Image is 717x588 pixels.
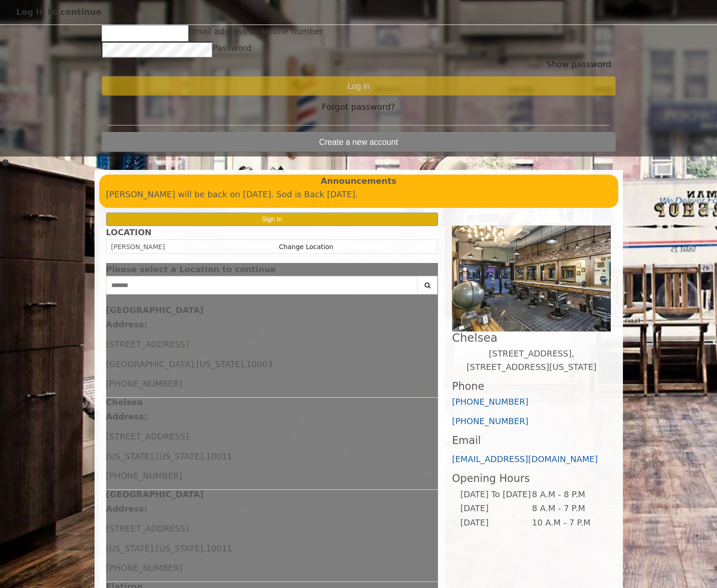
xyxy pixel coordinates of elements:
span: [US_STATE] [106,544,153,553]
input: Email address or Mobile number [102,25,189,42]
span: Please select a Location to continue [106,264,276,274]
b: LOCATION [106,228,152,237]
span: , [153,544,156,553]
button: Create a new account [102,132,616,152]
h3: Opening Hours [452,473,611,484]
h3: Email [452,435,611,446]
span: [STREET_ADDRESS] [106,432,189,441]
b: Address: [106,319,147,329]
span: , [243,359,246,369]
input: Search Center [106,276,418,294]
h2: Chelsea [452,332,611,344]
button: close dialog [424,266,438,272]
button: close dialog [687,9,701,15]
span: Log in to continue [16,7,102,17]
a: Change Location [279,243,333,250]
h3: Phone [452,381,611,392]
span: [STREET_ADDRESS] [106,524,189,533]
b: Address: [106,504,147,513]
i: Search button [422,282,433,288]
p: [PERSON_NAME] will be back on [DATE]. Sod is Back [DATE]. [106,188,611,201]
span: , [153,451,156,461]
b: Announcements [321,175,397,188]
span: [PHONE_NUMBER] [106,563,183,573]
span: [US_STATE] [196,359,243,369]
span: 10011 [206,451,232,461]
span: [STREET_ADDRESS] [106,339,189,349]
span: , [194,359,197,369]
span: , [203,451,206,461]
span: [PHONE_NUMBER] [106,471,183,481]
label: Email address or Mobile number [189,25,324,38]
button: Show password [546,58,611,71]
td: [DATE] [460,516,531,530]
b: Address: [106,412,147,421]
td: 8 A.M - 8 P.M [532,488,603,502]
a: [PHONE_NUMBER] [452,397,528,407]
label: Password [213,42,252,55]
span: [PHONE_NUMBER] [106,379,183,388]
span: 10003 [246,359,273,369]
span: [GEOGRAPHIC_DATA] [106,359,194,369]
span: [US_STATE] [156,544,203,553]
button: Sign In [106,213,438,226]
span: [US_STATE] [106,451,153,461]
a: [PHONE_NUMBER] [452,416,528,426]
b: [GEOGRAPHIC_DATA] [106,489,204,499]
span: [PERSON_NAME] [111,243,165,250]
b: [GEOGRAPHIC_DATA] [106,305,204,315]
span: Forgot password? [322,100,395,114]
td: 10 A.M - 7 P.M [532,516,603,530]
input: Password [102,42,213,58]
span: , [203,544,206,553]
a: [EMAIL_ADDRESS][DOMAIN_NAME] [452,454,598,464]
span: 10011 [206,544,232,553]
button: Log in [102,76,616,96]
p: [STREET_ADDRESS],[STREET_ADDRESS][US_STATE] [452,347,611,374]
b: Chelsea [106,397,143,407]
td: [DATE] To [DATE] [460,488,531,502]
td: [DATE] [460,501,531,516]
div: Center Select [106,276,438,299]
td: 8 A.M - 7 P.M [532,501,603,516]
span: [US_STATE] [156,451,203,461]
